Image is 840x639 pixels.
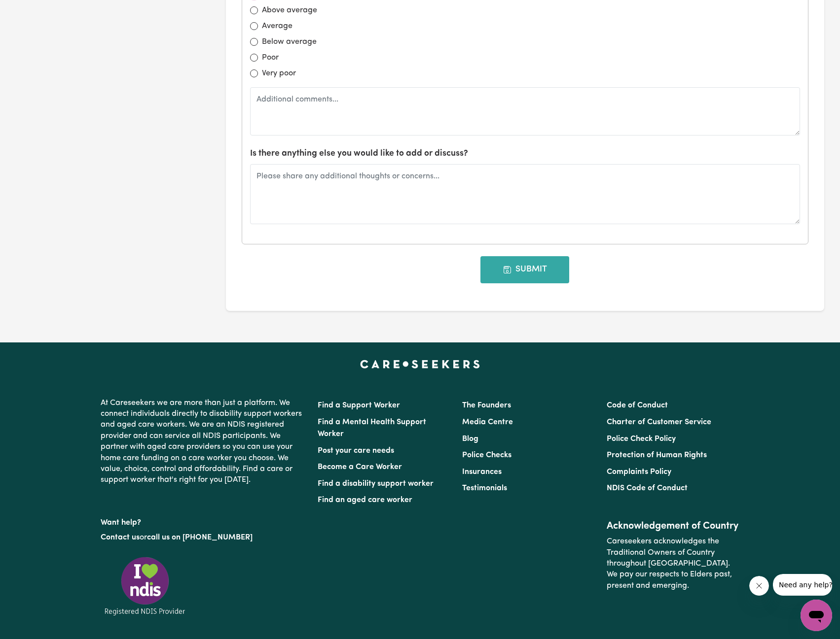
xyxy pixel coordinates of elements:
[262,36,317,48] label: Below average
[480,256,569,283] button: Submit
[801,600,832,631] iframe: Button to launch messaging window
[262,52,279,64] label: Poor
[101,394,306,490] p: At Careseekers we are more than just a platform. We connect individuals directly to disability su...
[101,534,140,541] a: Contact us
[462,468,502,476] a: Insurances
[773,574,832,596] iframe: Message from company
[250,147,468,160] label: Is there anything else you would like to add or discuss?
[318,447,394,455] a: Post your care needs
[147,534,253,541] a: call us on [PHONE_NUMBER]
[607,435,676,443] a: Police Check Policy
[262,4,317,16] label: Above average
[462,418,513,426] a: Media Centre
[607,418,711,426] a: Charter of Customer Service
[607,451,707,459] a: Protection of Human Rights
[101,528,306,547] p: or
[262,20,292,32] label: Average
[318,480,434,488] a: Find a disability support worker
[6,7,60,15] span: Need any help?
[749,576,769,596] iframe: Close message
[607,468,671,476] a: Complaints Policy
[607,484,688,492] a: NDIS Code of Conduct
[462,451,511,459] a: Police Checks
[607,532,739,595] p: Careseekers acknowledges the Traditional Owners of Country throughout [GEOGRAPHIC_DATA]. We pay o...
[318,463,402,471] a: Become a Care Worker
[101,513,306,528] p: Want help?
[462,435,478,443] a: Blog
[607,520,739,532] h2: Acknowledgement of Country
[318,402,400,409] a: Find a Support Worker
[462,484,507,492] a: Testimonials
[360,360,480,368] a: Careseekers home page
[607,402,668,409] a: Code of Conduct
[318,418,426,438] a: Find a Mental Health Support Worker
[318,496,412,504] a: Find an aged care worker
[101,555,189,617] img: Registered NDIS provider
[262,67,296,79] label: Very poor
[462,402,511,409] a: The Founders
